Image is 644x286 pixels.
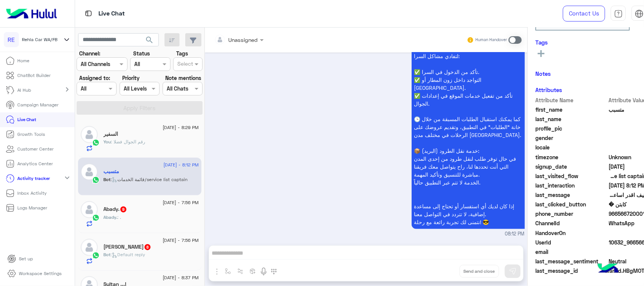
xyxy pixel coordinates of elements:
span: [DATE] - 8:29 PM [163,124,198,131]
a: Workspace Settings [2,266,68,281]
span: last_clicked_button [535,200,607,208]
label: Priority [122,74,140,82]
span: UserId [535,238,607,246]
span: [DATE] - 7:56 PM [163,199,198,206]
span: . [117,214,121,220]
button: Send and close [460,265,499,278]
div: Select [176,60,193,69]
a: Contact Us [563,6,605,22]
span: last_visited_flow [535,172,607,180]
span: رقم الجوال فضلا [111,139,145,145]
span: You [103,139,111,145]
label: Note mentions [165,74,201,82]
span: last_message_id [535,267,604,275]
span: search [145,35,154,45]
p: Inbox Activity [18,190,47,197]
img: hulul-logo.png [595,256,621,282]
h6: Attributes [535,86,562,93]
span: [DATE] - 8:12 PM [163,161,198,168]
p: Growth Tools [18,131,45,138]
span: timezone [535,153,607,161]
p: Customer Center [18,146,54,152]
p: Home [18,57,30,64]
img: defaultAdmin.png [81,163,98,180]
p: Live Chat [18,116,37,123]
h6: Notes [535,70,551,77]
span: Abady. [103,214,117,220]
p: Logs Manager [18,205,48,211]
small: Human Handover [475,37,507,43]
span: : قائمة الخدمات/service list captain [111,177,188,182]
img: Logo [3,6,60,22]
div: RE [4,32,19,47]
span: 08:12 PM [505,231,525,238]
img: tab [635,9,644,18]
span: ChannelId [535,219,607,227]
label: Channel: [79,49,100,57]
p: Set up [19,255,33,262]
span: 8 [144,244,151,250]
p: Live Chat [99,9,125,19]
span: HandoverOn [535,229,607,237]
span: last_name [535,115,607,123]
p: Workspace Settings [19,270,61,277]
label: Assigned to: [79,74,110,82]
span: [DATE] - 8:37 PM [163,274,198,281]
span: signup_date [535,163,607,171]
img: WhatsApp [92,252,100,259]
a: Set up [2,252,39,266]
a: tab [611,6,626,22]
button: search [140,33,159,49]
img: defaultAdmin.png [81,126,98,143]
span: last_message [535,191,607,199]
p: Activity tracker [18,175,50,182]
mat-icon: expand_more [63,173,72,182]
p: Analytics Center [18,160,53,167]
span: phone_number [535,210,607,218]
img: WhatsApp [92,214,100,221]
img: WhatsApp [92,176,100,184]
p: ChatBot Builder [18,72,51,79]
span: email [535,248,607,256]
p: Campaign Manager [18,101,59,108]
img: tab [614,9,623,18]
span: first_name [535,106,607,114]
img: WhatsApp [92,139,100,146]
h5: متسبب [103,168,119,175]
span: Attribute Name [535,96,607,104]
button: Apply Filters [77,101,203,115]
img: defaultAdmin.png [81,239,98,256]
p: AI Hub [18,87,31,94]
img: defaultAdmin.png [81,201,98,218]
span: profile_pic [535,125,607,132]
h5: Ibrahim Ali [103,244,151,250]
label: Status [133,49,150,57]
span: locale [535,143,607,151]
span: last_message_sentiment [535,257,607,265]
h5: السفير [103,131,118,137]
span: Rehla Car WA/FB [22,36,57,43]
span: Bot [103,252,111,257]
span: [DATE] - 7:56 PM [163,237,198,244]
span: last_interaction [535,181,607,189]
span: Bot [103,177,111,182]
label: Tags [176,49,188,57]
span: : Default reply [111,252,145,257]
img: tab [84,9,93,18]
span: gender [535,134,607,142]
span: 9 [120,206,126,212]
h5: Abady. [103,206,127,212]
mat-icon: chevron_right [63,85,72,94]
